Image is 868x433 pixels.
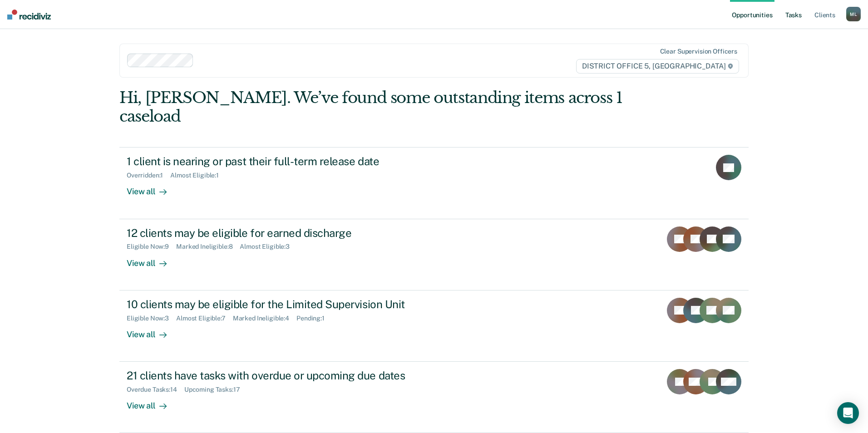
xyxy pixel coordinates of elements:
div: Upcoming Tasks : 17 [184,386,247,394]
div: M L [846,7,861,21]
div: Overdue Tasks : 14 [127,386,184,394]
div: Pending : 1 [296,315,332,322]
div: Overridden : 1 [127,172,170,179]
div: View all [127,322,178,340]
div: Eligible Now : 3 [127,315,176,322]
div: Marked Ineligible : 8 [176,243,240,251]
div: Open Intercom Messenger [837,402,859,424]
button: ML [846,7,861,21]
div: Eligible Now : 9 [127,243,176,251]
div: Almost Eligible : 1 [170,172,226,179]
a: 12 clients may be eligible for earned dischargeEligible Now:9Marked Ineligible:8Almost Eligible:3... [119,219,749,290]
img: Recidiviz [7,10,51,20]
a: 1 client is nearing or past their full-term release dateOverridden:1Almost Eligible:1View all [119,147,749,219]
div: Hi, [PERSON_NAME]. We’ve found some outstanding items across 1 caseload [119,89,623,126]
div: 21 clients have tasks with overdue or upcoming due dates [127,369,445,382]
div: Clear supervision officers [660,48,737,55]
div: 12 clients may be eligible for earned discharge [127,226,445,240]
a: 21 clients have tasks with overdue or upcoming due datesOverdue Tasks:14Upcoming Tasks:17View all [119,362,749,433]
div: 10 clients may be eligible for the Limited Supervision Unit [127,298,445,311]
div: View all [127,394,178,411]
a: 10 clients may be eligible for the Limited Supervision UnitEligible Now:3Almost Eligible:7Marked ... [119,290,749,362]
div: View all [127,251,178,268]
div: 1 client is nearing or past their full-term release date [127,155,445,168]
span: DISTRICT OFFICE 5, [GEOGRAPHIC_DATA] [576,59,739,74]
div: Marked Ineligible : 4 [233,315,296,322]
div: Almost Eligible : 3 [240,243,297,251]
div: View all [127,179,178,197]
div: Almost Eligible : 7 [176,315,233,322]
